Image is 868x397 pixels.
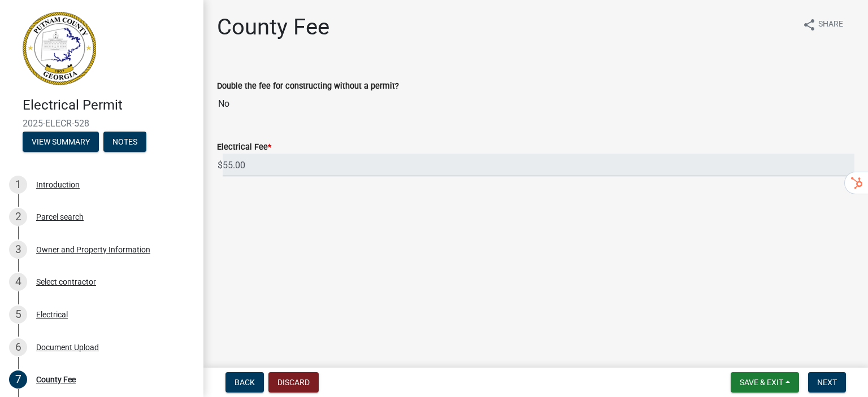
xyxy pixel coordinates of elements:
span: Back [235,378,255,387]
img: Putnam County, Georgia [23,12,96,85]
h4: Electrical Permit [23,97,194,114]
div: Introduction [36,181,80,189]
wm-modal-confirm: Notes [103,138,146,147]
div: 6 [9,338,27,356]
button: Back [225,372,264,392]
div: Electrical [36,311,68,319]
div: Document Upload [36,343,99,351]
span: Share [818,18,843,32]
button: Discard [268,372,319,392]
div: County Fee [36,376,76,383]
div: Select contractor [36,278,96,286]
span: $ [217,154,223,177]
div: 4 [9,273,27,291]
wm-modal-confirm: Summary [23,138,99,147]
div: Owner and Property Information [36,246,150,254]
span: Save & Exit [740,378,783,387]
label: Double the fee for constructing without a permit? [217,82,399,90]
div: Parcel search [36,213,84,221]
div: 2 [9,208,27,226]
h1: County Fee [217,14,329,41]
button: Save & Exit [731,372,799,392]
div: 1 [9,176,27,194]
button: View Summary [23,132,99,152]
label: Electrical Fee [217,143,271,151]
div: 7 [9,370,27,389]
span: 2025-ELECR-528 [23,118,181,129]
button: Notes [103,132,146,152]
i: share [802,18,816,32]
div: 3 [9,241,27,259]
div: 5 [9,306,27,324]
button: shareShare [793,14,852,36]
button: Next [808,372,846,392]
span: Next [817,378,837,387]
